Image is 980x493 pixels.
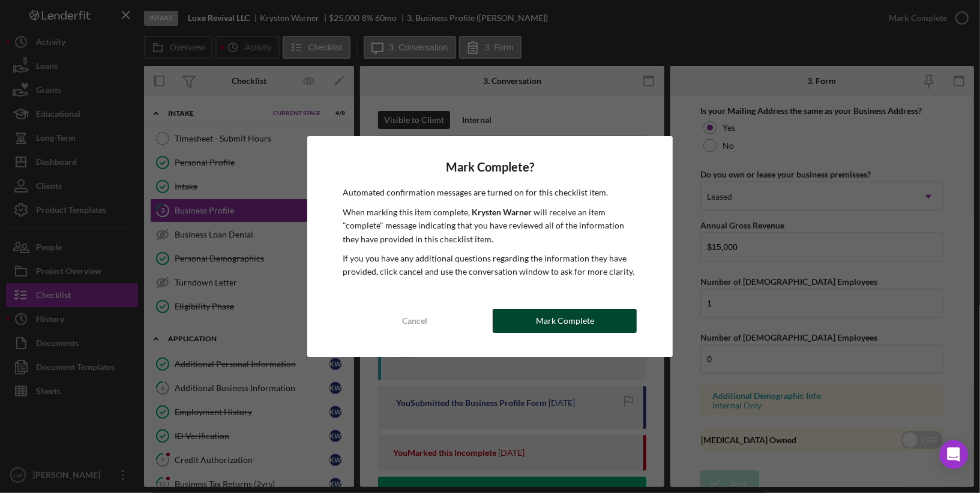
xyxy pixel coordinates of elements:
[343,160,637,174] h4: Mark Complete?
[343,252,637,279] p: If you you have any additional questions regarding the information they have provided, click canc...
[403,309,428,333] div: Cancel
[939,440,968,469] div: Open Intercom Messenger
[343,186,637,199] p: Automated confirmation messages are turned on for this checklist item.
[493,309,637,333] button: Mark Complete
[536,309,594,333] div: Mark Complete
[343,206,637,246] p: When marking this item complete, will receive an item "complete" message indicating that you have...
[343,309,487,333] button: Cancel
[472,207,532,217] b: Krysten Warner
